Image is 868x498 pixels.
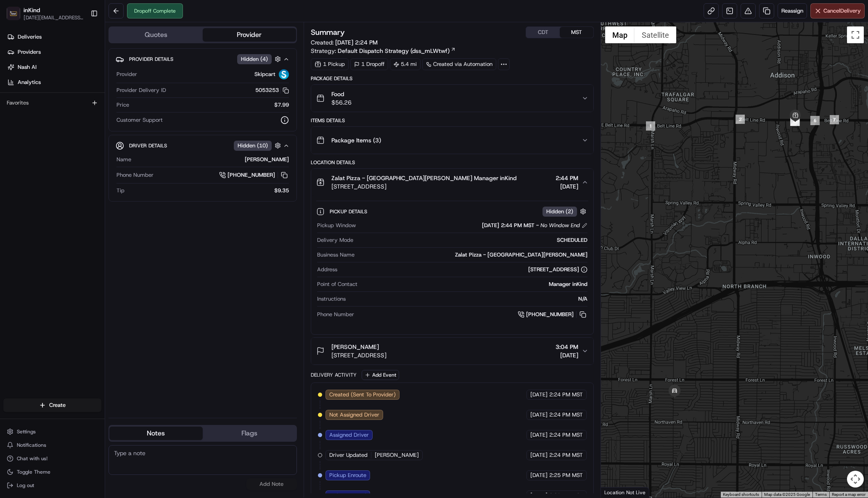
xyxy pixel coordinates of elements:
a: Report a map error [832,492,865,497]
span: Point of Contact [317,280,357,288]
button: Zalat Pizza - [GEOGRAPHIC_DATA][PERSON_NAME] Manager inKind[STREET_ADDRESS]2:44 PM[DATE] [311,169,593,196]
span: Food [331,90,352,98]
span: $56.26 [331,98,352,107]
span: Phone Number [116,171,153,179]
button: 5053253 [255,86,289,94]
button: Keyboard shortcuts [723,492,759,498]
button: Quotes [109,28,203,42]
span: Assigned Driver [329,431,369,439]
div: SCHEDULED [357,236,587,244]
span: Pickup Details [330,208,369,215]
div: Created via Automation [422,58,496,70]
button: Provider DetailsHidden (4) [116,52,290,66]
img: profile_skipcart_partner.png [279,69,289,79]
a: Nash AI [3,60,105,74]
span: 3:04 PM [556,343,578,351]
span: [DATE] [530,391,548,398]
span: Created (Sent To Provider) [329,391,396,398]
a: 💻API Documentation [68,118,138,134]
button: [PERSON_NAME][STREET_ADDRESS]3:04 PM[DATE] [311,338,593,364]
span: Notifications [17,442,46,448]
span: Address [317,266,337,273]
img: 1736555255976-a54dd68f-1ca7-489b-9aae-adbdc363a1c4 [8,80,24,95]
span: Driver Details [129,142,167,149]
div: Delivery Activity [311,372,357,378]
button: Driver DetailsHidden (10) [116,139,290,152]
span: Hidden ( 4 ) [241,55,268,63]
span: 2:24 PM MST [549,431,583,439]
span: [STREET_ADDRESS] [331,182,516,191]
a: Analytics [3,76,105,89]
span: Hidden ( 10 ) [238,142,268,149]
span: Reassign [781,7,803,15]
span: Instructions [317,295,346,303]
a: Deliveries [3,30,105,44]
span: Business Name [317,251,355,259]
span: Log out [17,482,34,489]
span: 2:24 PM MST [549,451,583,459]
span: Cancel Delivery [823,7,861,15]
span: Package Items ( 3 ) [331,136,381,144]
span: [DATE] [556,351,578,359]
button: Hidden (2) [542,206,588,217]
span: Toggle Theme [17,469,50,475]
img: Google [603,487,631,498]
span: [DATE] [556,182,578,191]
div: 5.4 mi [390,58,421,70]
div: Zalat Pizza - [GEOGRAPHIC_DATA][PERSON_NAME] [358,251,587,259]
img: inKind [7,7,20,20]
button: Provider [203,28,296,42]
button: Log out [3,480,101,491]
span: [PHONE_NUMBER] [228,171,275,179]
div: [PERSON_NAME] [135,156,289,163]
span: Name [116,156,131,163]
span: [DATE] [530,411,548,419]
button: Create [3,398,101,412]
a: [PHONE_NUMBER] [518,310,587,319]
span: Not Assigned Driver [329,411,379,419]
a: Default Dispatch Strategy (dss_mLWtwf) [338,47,456,55]
div: Favorites [3,96,101,110]
span: Create [49,401,66,409]
button: Flags [203,427,296,440]
button: Start new chat [143,83,153,93]
button: [DATE][EMAIL_ADDRESS][DOMAIN_NAME] [24,14,84,21]
a: Powered byPylon [59,142,102,149]
div: Package Details [311,75,594,82]
h3: Summary [311,29,345,36]
span: Pickup Enroute [329,472,366,479]
span: Tip [116,187,124,194]
a: Providers [3,45,105,59]
span: Provider [116,71,137,78]
span: Created: [311,38,378,47]
button: Chat with us! [3,453,101,464]
div: [STREET_ADDRESS] [528,266,587,273]
button: inKind [24,6,40,14]
a: Terms (opens in new tab) [815,492,827,497]
span: Default Dispatch Strategy (dss_mLWtwf) [338,47,450,55]
span: Knowledge Base [17,122,64,130]
span: Pylon [84,142,102,149]
button: Package Items (3) [311,127,593,154]
span: Providers [18,48,41,56]
span: Chat with us! [17,455,48,462]
div: 1 [646,121,655,131]
div: $9.35 [128,187,289,194]
button: Food$56.26 [311,85,593,112]
span: Customer Support [116,116,163,124]
span: [DATE] [530,472,548,479]
button: Reassign [778,3,807,18]
span: Price [116,101,129,109]
button: Settings [3,426,101,438]
span: Map data ©2025 Google [764,492,810,497]
span: 2:25 PM MST [549,472,583,479]
div: 📗 [8,123,15,129]
span: Provider Delivery ID [116,86,166,94]
div: We're available if you need us! [29,89,106,95]
span: [DATE] [530,431,548,439]
div: 1 Pickup [311,58,349,70]
span: Nash AI [18,63,37,71]
button: MST [560,27,593,38]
